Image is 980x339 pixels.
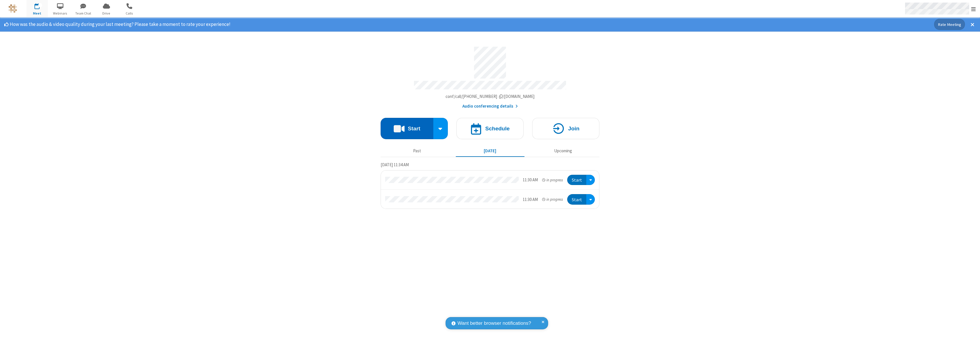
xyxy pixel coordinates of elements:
[523,177,538,183] div: 11:30 AM
[462,103,518,110] button: Audio conferencing details
[586,175,595,185] div: Open menu
[456,118,524,139] button: Schedule
[567,194,586,205] button: Start
[458,320,531,327] span: Want better browser notifications?
[529,146,597,157] button: Upcoming
[446,93,535,100] button: Copy my meeting room linkCopy my meeting room link
[381,161,599,209] section: Today's Meetings
[456,146,524,157] button: [DATE]
[383,146,452,157] button: Past
[542,177,563,183] em: in progress
[567,175,586,185] button: Start
[568,126,579,131] h4: Join
[408,126,420,131] h4: Start
[96,11,117,16] span: Drive
[586,194,595,205] div: Open menu
[433,118,448,139] div: Start conference options
[26,11,48,16] span: Meet
[9,4,17,13] img: QA Selenium DO NOT DELETE OR CHANGE
[381,42,599,109] section: Account details
[38,3,42,7] div: 2
[73,11,94,16] span: Team Chat
[934,19,965,30] button: Rate Meeting
[966,324,976,335] iframe: Chat
[485,126,510,131] h4: Schedule
[381,162,409,167] span: [DATE] 11:34 AM
[446,94,535,99] span: Copy my meeting room link
[10,21,230,27] span: How was the audio & video quality during your last meeting? Please take a moment to rate your exp...
[119,11,140,16] span: Calls
[523,196,538,203] div: 11:30 AM
[532,118,599,139] button: Join
[542,196,563,202] em: in progress
[50,11,71,16] span: Webinars
[381,118,433,139] button: Start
